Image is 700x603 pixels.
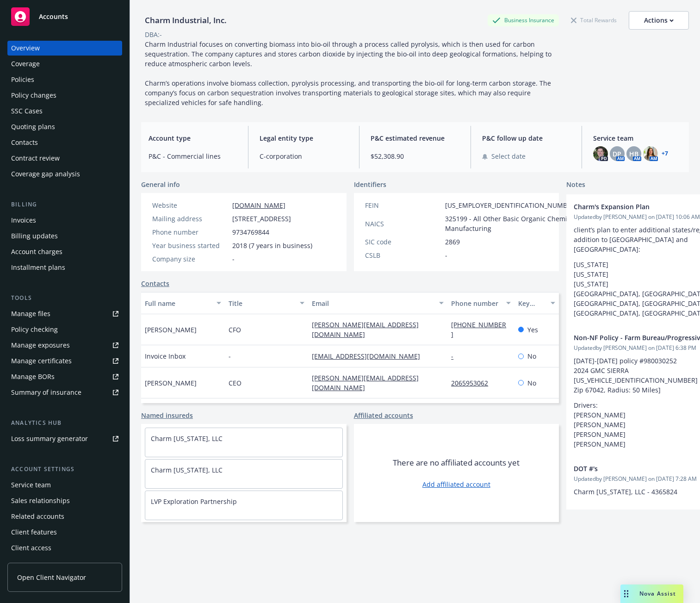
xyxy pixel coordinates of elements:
[422,479,490,489] a: Add affiliated account
[451,298,500,308] div: Phone number
[662,151,668,156] a: +7
[229,378,242,388] span: CEO
[518,298,545,308] div: Key contact
[527,325,538,335] span: Yes
[371,151,459,161] span: $52,308.90
[488,14,559,26] div: Business Insurance
[141,279,169,288] a: Contacts
[141,292,225,314] button: Full name
[7,478,122,492] a: Service team
[7,369,122,384] a: Manage BORs
[225,292,309,314] button: Title
[574,487,677,496] span: Charm [US_STATE], LLC - 4365824
[451,352,461,361] a: -
[145,325,197,335] span: [PERSON_NAME]
[11,354,72,368] div: Manage certificates
[11,369,55,384] div: Manage BORs
[7,293,122,303] div: Tools
[149,133,237,143] span: Account type
[141,410,193,420] a: Named insureds
[7,509,122,524] a: Related accounts
[527,378,536,388] span: No
[7,41,122,56] a: Overview
[7,200,122,209] div: Billing
[7,431,122,446] a: Loss summary generator
[7,213,122,228] a: Invoices
[7,418,122,428] div: Analytics hub
[7,354,122,368] a: Manage certificates
[482,133,570,143] span: P&C follow up date
[11,541,51,555] div: Client access
[593,146,608,161] img: photo
[354,410,413,420] a: Affiliated accounts
[7,322,122,337] a: Policy checking
[312,352,427,361] a: [EMAIL_ADDRESS][DOMAIN_NAME]
[312,320,419,339] a: [PERSON_NAME][EMAIL_ADDRESS][DOMAIN_NAME]
[11,306,50,321] div: Manage files
[11,431,88,446] div: Loss summary generator
[11,56,40,71] div: Coverage
[527,351,536,361] span: No
[566,180,585,191] span: Notes
[232,254,235,264] span: -
[11,135,38,150] div: Contacts
[152,254,229,264] div: Company size
[229,351,231,361] span: -
[152,200,229,210] div: Website
[7,151,122,166] a: Contract review
[312,298,434,308] div: Email
[7,229,122,243] a: Billing updates
[7,260,122,275] a: Installment plans
[149,151,237,161] span: P&C - Commercial lines
[11,119,55,134] div: Quoting plans
[445,200,577,210] span: [US_EMPLOYER_IDENTIFICATION_NUMBER]
[11,338,70,353] div: Manage exposures
[7,338,122,353] span: Manage exposures
[371,133,459,143] span: P&C estimated revenue
[7,56,122,71] a: Coverage
[620,584,632,603] div: Drag to move
[7,119,122,134] a: Quoting plans
[354,180,386,189] span: Identifiers
[145,30,162,39] div: DBA: -
[11,213,36,228] div: Invoices
[11,322,58,337] div: Policy checking
[643,146,658,161] img: photo
[7,385,122,400] a: Summary of insurance
[151,434,223,443] a: Charm [US_STATE], LLC
[445,250,447,260] span: -
[445,237,460,247] span: 2869
[7,244,122,259] a: Account charges
[7,167,122,181] a: Coverage gap analysis
[11,478,51,492] div: Service team
[11,493,70,508] div: Sales relationships
[232,201,285,210] a: [DOMAIN_NAME]
[260,133,348,143] span: Legal entity type
[365,250,441,260] div: CSLB
[11,151,60,166] div: Contract review
[11,525,57,540] div: Client features
[7,493,122,508] a: Sales relationships
[639,590,676,597] span: Nova Assist
[312,373,419,392] a: [PERSON_NAME][EMAIL_ADDRESS][DOMAIN_NAME]
[629,11,689,30] button: Actions
[451,379,496,387] a: 2065953062
[11,244,62,259] div: Account charges
[7,541,122,555] a: Client access
[566,14,621,26] div: Total Rewards
[260,151,348,161] span: C-corporation
[11,104,43,118] div: SSC Cases
[451,320,506,339] a: [PHONE_NUMBER]
[629,149,638,159] span: HB
[7,525,122,540] a: Client features
[229,325,241,335] span: CFO
[141,180,180,189] span: General info
[620,584,683,603] button: Nova Assist
[11,229,58,243] div: Billing updates
[145,378,197,388] span: [PERSON_NAME]
[393,457,520,468] span: There are no affiliated accounts yet
[613,149,621,159] span: DP
[514,292,559,314] button: Key contact
[365,219,441,229] div: NAICS
[145,351,186,361] span: Invoice Inbox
